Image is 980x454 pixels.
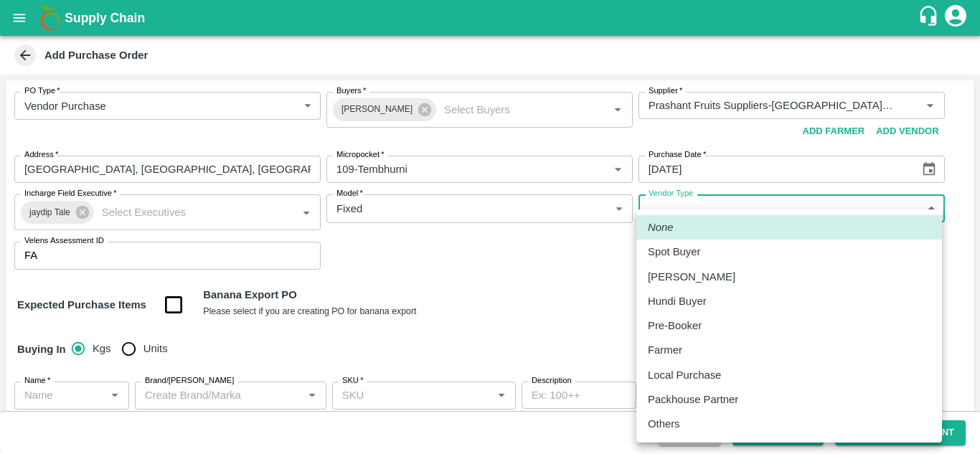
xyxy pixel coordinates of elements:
p: [PERSON_NAME] [648,269,735,285]
p: Local Purchase [648,367,721,383]
p: Pre-Booker [648,318,702,334]
em: None [648,219,674,235]
p: Hundi Buyer [648,293,707,309]
p: Spot Buyer [648,244,700,260]
p: Others [648,416,680,432]
p: Farmer [648,342,682,358]
p: Packhouse Partner [648,392,738,407]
